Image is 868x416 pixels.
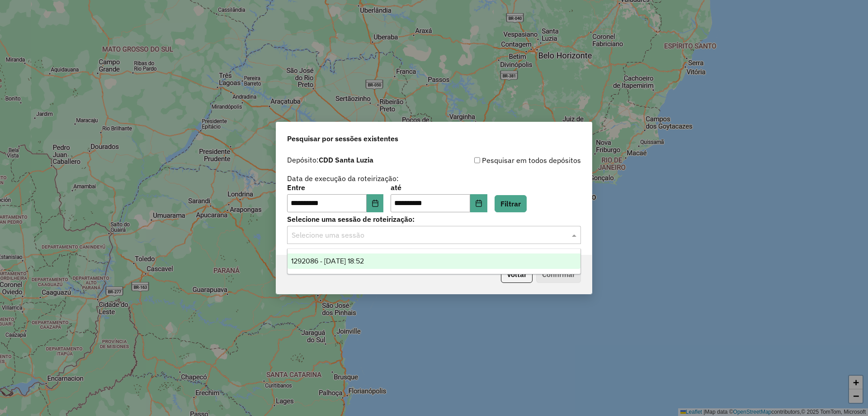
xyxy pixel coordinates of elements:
label: Entre [287,182,383,193]
button: Voltar [501,266,533,283]
label: até [391,182,487,193]
span: Pesquisar por sessões existentes [287,133,398,144]
label: Data de execução da roteirização: [287,173,399,184]
label: Selecione uma sessão de roteirização: [287,214,581,225]
strong: CDD Santa Luzia [319,155,373,164]
span: 1292086 - [DATE] 18:52 [291,257,364,265]
label: Depósito: [287,154,373,165]
button: Filtrar [495,195,527,212]
ng-dropdown-panel: Options list [287,249,581,274]
button: Choose Date [367,194,384,212]
div: Pesquisar em todos depósitos [434,155,581,166]
button: Choose Date [470,194,487,212]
